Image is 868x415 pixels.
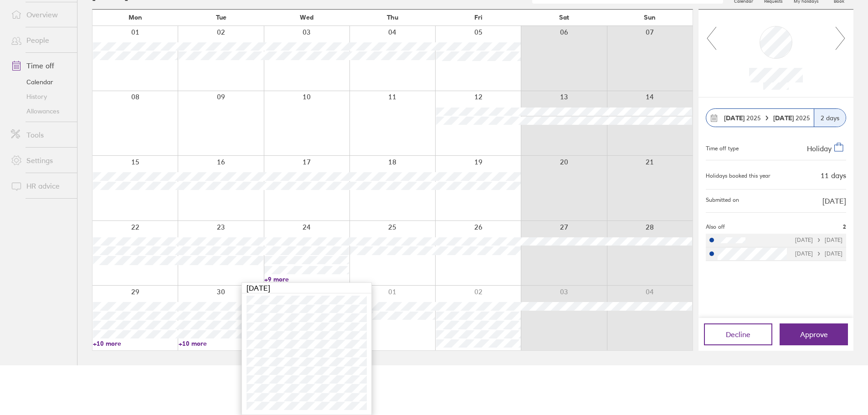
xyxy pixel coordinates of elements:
[773,114,810,122] span: 2025
[706,142,739,153] div: Time off type
[179,339,263,348] a: +10 more
[822,197,846,205] span: [DATE]
[724,114,745,122] strong: [DATE]
[780,323,848,345] button: Approve
[706,224,725,230] span: Also off
[4,126,77,144] a: Tools
[706,173,770,179] div: Holidays booked this year
[843,224,846,230] span: 2
[300,14,313,21] span: Wed
[795,251,842,257] div: [DATE] [DATE]
[4,56,77,75] a: Time off
[724,114,761,122] span: 2025
[807,144,832,153] span: Holiday
[704,323,772,345] button: Decline
[726,330,750,338] span: Decline
[387,14,398,21] span: Thu
[4,104,77,118] a: Allowances
[128,14,142,21] span: Mon
[821,171,846,179] div: 11 days
[814,109,846,127] div: 2 days
[4,31,77,49] a: People
[4,5,77,24] a: Overview
[4,151,77,169] a: Settings
[242,283,371,293] div: [DATE]
[706,197,739,205] span: Submitted on
[4,177,77,195] a: HR advice
[93,339,178,348] a: +10 more
[4,89,77,104] a: History
[644,14,656,21] span: Sun
[474,14,483,21] span: Fri
[800,330,828,338] span: Approve
[216,14,226,21] span: Tue
[4,75,77,89] a: Calendar
[264,275,349,283] a: +9 more
[773,114,796,122] strong: [DATE]
[559,14,569,21] span: Sat
[795,237,842,243] div: [DATE] [DATE]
